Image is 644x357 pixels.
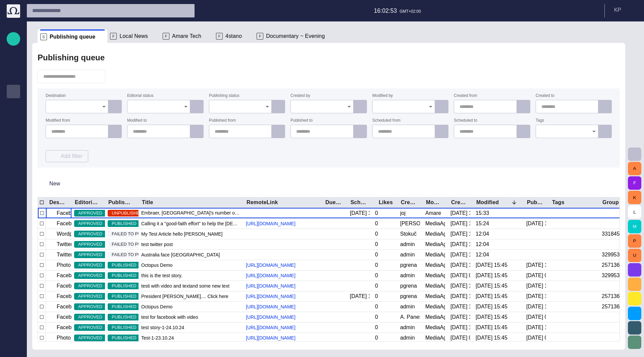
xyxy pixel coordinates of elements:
span: Octopus Demo [141,303,172,310]
span: Administration [9,114,17,122]
span: PUBLISHED [108,303,141,310]
p: Twitter-APAC [57,251,89,259]
p: F [257,33,263,40]
span: testi with video and textand some new text [141,283,229,289]
div: 8/13 15:45 [476,293,507,300]
span: APPROVED [74,231,106,237]
div: 10/24/2024 10:39 [450,324,470,331]
span: Amare Tech [172,33,201,40]
div: 8/13 15:45 [476,334,507,342]
p: Media-test with filter [9,128,17,134]
p: Editorial Admin [9,181,17,188]
button: KP [609,4,640,16]
span: APPROVED [74,314,106,320]
div: F4stano [213,29,254,43]
div: MediaAgent [425,241,445,248]
span: Media [9,101,17,109]
label: Tags [536,118,544,123]
span: Publishing queue [50,34,95,40]
button: Sort [509,198,519,207]
span: test for facebook with video [141,314,198,320]
span: 4stano [225,33,242,40]
p: Facebook [57,323,80,332]
div: 9/23/2020 12:16 [526,282,546,290]
div: 12:04 [476,230,489,238]
p: Social Media [9,168,17,175]
div: pgrena [400,293,417,300]
div: MediaAgent [425,282,445,290]
ul: main menu [7,58,20,232]
div: 8/11 11:22 [526,220,546,227]
div: admin [400,272,415,279]
div: 0 [375,272,378,279]
div: Modified by [426,199,442,206]
div: MediaAgent [425,293,445,300]
div: 3299530803 [602,251,622,258]
div: 4/10/2013 11:02 [450,210,470,217]
div: Likes [379,199,393,206]
img: Octopus News Room [7,4,20,18]
span: test story-1-24.10.24 [141,324,184,331]
span: PUBLISHED [108,283,141,289]
div: 0 [375,251,378,258]
p: Facebook [57,292,80,300]
div: Stokuč [400,230,417,238]
div: Due date [325,199,342,206]
div: 0 [375,261,378,269]
div: 11/18/2020 18:17 [350,293,370,300]
a: [URL][DOMAIN_NAME] [243,220,298,227]
div: admin [400,334,415,342]
label: Destination [46,94,66,98]
span: PUBLISHED [108,272,141,279]
label: Created by [290,94,310,98]
p: Octopus [9,222,17,228]
div: 4/9/2013 15:40 [450,220,470,227]
span: APPROVED [74,272,106,279]
label: Modified from [46,118,70,123]
div: pgrena [400,282,417,290]
div: FAmare Tech [160,29,213,43]
p: K P [614,6,621,14]
span: APPROVED [74,283,106,289]
span: Media-test with filter [9,128,17,136]
span: Test-1-23.10.24 [141,335,174,341]
span: Octopus [9,222,17,230]
span: Embraer, Brazil's number one exporter of manufactured goods, [141,210,240,216]
label: Created from [454,94,477,98]
span: APPROVED [74,251,106,258]
p: Photo test [57,334,81,342]
div: 11/2/2020 16:52 [450,303,470,310]
a: [URL][DOMAIN_NAME] [243,293,298,300]
div: 8/3/2023 12:45 [450,313,470,321]
span: My OctopusX [9,155,17,163]
div: 15:33 [476,210,489,217]
div: 8/13 15:45 [476,313,507,321]
div: 8/13 15:45 [476,324,507,331]
p: GMT+02:00 [399,8,421,14]
div: Editorial status [75,199,100,206]
div: 15:24 [476,220,489,227]
a: [URL][DOMAIN_NAME] [243,335,298,341]
p: S [40,34,47,40]
div: A. Panes admin ❤ [400,313,420,321]
button: Open [426,102,435,111]
button: Open [181,102,191,111]
div: Octopus [7,219,20,232]
span: PUBLISHED [108,293,141,300]
div: 8/13 15:45 [476,303,507,310]
span: FAILED TO PUBLISH [108,231,158,237]
div: admin [400,303,415,310]
p: Facebook [57,220,80,228]
div: Published [527,199,543,206]
div: Publishing queue [7,85,20,98]
div: 0 [375,230,378,238]
label: Published from [209,118,236,123]
button: Open [344,102,354,111]
p: Rundowns [9,61,17,67]
span: APPROVED [74,303,106,310]
span: FAILED TO PUBLISH [108,251,158,258]
span: APPROVED [74,210,106,217]
span: Editorial Admin [9,181,17,189]
div: 11/2/2020 17:56 [526,261,546,269]
div: AI Assistant [7,205,20,219]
